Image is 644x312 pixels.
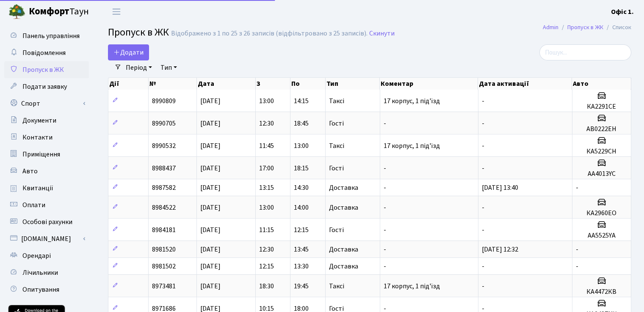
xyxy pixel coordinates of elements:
[4,61,89,78] a: Пропуск в ЖК
[329,227,344,233] span: Гості
[22,268,58,277] span: Лічильники
[611,7,634,16] b: Офіс 1.
[22,150,60,159] span: Приміщення
[482,164,484,173] span: -
[576,170,627,178] h5: AA4013YC
[4,264,89,281] a: Лічильники
[4,44,89,61] a: Повідомлення
[4,281,89,298] a: Опитування
[22,116,56,125] span: Документи
[259,225,274,235] span: 11:15
[530,19,644,36] nav: breadcrumb
[4,27,89,44] a: Панель управління
[152,164,176,173] span: 8988437
[22,167,38,176] span: Авто
[152,225,176,235] span: 8984181
[294,225,309,235] span: 12:15
[22,133,53,142] span: Контакти
[22,82,67,91] span: Подати заявку
[329,98,344,104] span: Таксі
[259,164,274,173] span: 17:00
[329,283,344,290] span: Таксі
[22,48,66,57] span: Повідомлення
[567,23,603,32] a: Пропуск в ЖК
[576,288,627,296] h5: КА4472КВ
[256,78,291,90] th: З
[4,180,89,197] a: Квитанції
[576,183,578,192] span: -
[482,245,518,254] span: [DATE] 12:32
[152,282,176,291] span: 8973481
[482,262,484,271] span: -
[482,96,484,106] span: -
[4,213,89,230] a: Особові рахунки
[171,30,368,38] div: Відображено з 1 по 25 з 26 записів (відфільтровано з 25 записів).
[290,78,326,90] th: По
[576,148,627,156] h5: КА5229СН
[384,164,386,173] span: -
[200,282,221,291] span: [DATE]
[294,96,309,106] span: 14:15
[22,200,45,210] span: Оплати
[200,183,221,192] span: [DATE]
[294,119,309,128] span: 18:45
[329,184,358,191] span: Доставка
[200,119,221,128] span: [DATE]
[259,245,274,254] span: 12:30
[200,164,221,173] span: [DATE]
[4,146,89,163] a: Приміщення
[294,262,309,271] span: 13:30
[572,78,631,90] th: Авто
[197,78,256,90] th: Дата
[576,125,627,133] h5: АВ0222ЕН
[259,141,274,151] span: 11:45
[4,197,89,213] a: Оплати
[482,225,484,235] span: -
[380,78,478,90] th: Коментар
[482,282,484,291] span: -
[149,78,197,90] th: №
[329,305,344,312] span: Гості
[108,25,169,40] span: Пропуск в ЖК
[482,119,484,128] span: -
[329,142,344,149] span: Таксі
[259,282,274,291] span: 18:30
[329,263,358,270] span: Доставка
[329,165,344,172] span: Гості
[200,225,221,235] span: [DATE]
[152,183,176,192] span: 8987582
[329,246,358,253] span: Доставка
[106,5,127,19] button: Переключити навігацію
[29,5,89,19] span: Таун
[4,78,89,95] a: Подати заявку
[384,225,386,235] span: -
[384,262,386,271] span: -
[384,203,386,212] span: -
[4,230,89,247] a: [DOMAIN_NAME]
[122,60,155,75] a: Період
[22,183,53,193] span: Квитанції
[294,183,309,192] span: 14:30
[22,65,64,74] span: Пропуск в ЖК
[108,44,149,60] a: Додати
[22,217,72,227] span: Особові рахунки
[259,262,274,271] span: 12:15
[152,96,176,106] span: 8990809
[294,164,309,173] span: 18:15
[603,23,631,32] li: Список
[4,163,89,180] a: Авто
[152,141,176,151] span: 8990532
[384,245,386,254] span: -
[543,23,558,32] a: Admin
[478,78,572,90] th: Дата активації
[576,209,627,217] h5: КА2960ЕО
[259,183,274,192] span: 13:15
[611,7,634,17] a: Офіс 1.
[200,96,221,106] span: [DATE]
[384,119,386,128] span: -
[259,119,274,128] span: 12:30
[152,245,176,254] span: 8981520
[384,183,386,192] span: -
[200,262,221,271] span: [DATE]
[576,103,627,111] h5: КА2291СЕ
